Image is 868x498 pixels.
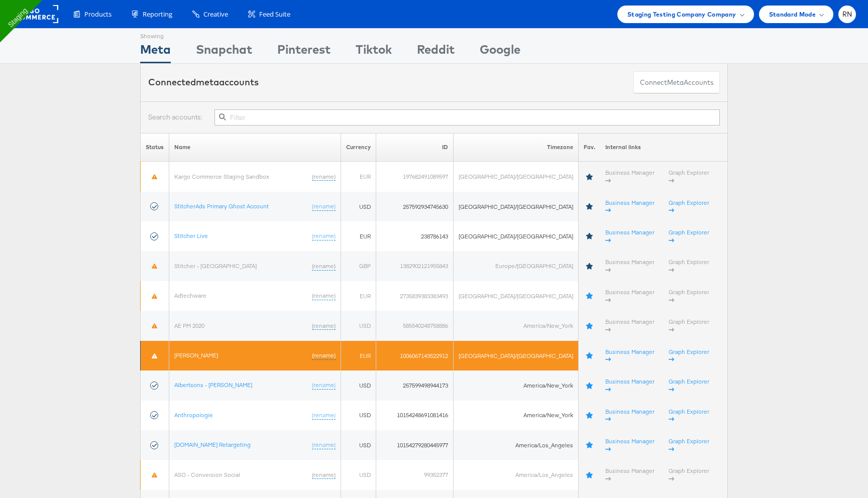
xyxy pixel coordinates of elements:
a: Graph Explorer [669,467,709,482]
span: Products [84,10,112,19]
td: 10154279280445977 [376,430,454,460]
span: Feed Suite [259,10,290,19]
a: Albertsons - [PERSON_NAME] [174,381,252,389]
th: Name [169,133,341,162]
a: (rename) [312,292,336,300]
th: Status [141,133,169,162]
td: USD [341,311,376,340]
a: Business Manager [605,408,655,423]
span: meta [196,76,219,88]
td: [GEOGRAPHIC_DATA]/[GEOGRAPHIC_DATA] [454,281,579,311]
a: Graph Explorer [669,228,709,244]
a: (rename) [312,322,336,330]
td: 257592934745630 [376,192,454,221]
a: Business Manager [605,288,655,304]
span: meta [667,78,684,87]
a: Graph Explorer [669,288,709,304]
span: Standard Mode [769,9,816,20]
td: [GEOGRAPHIC_DATA]/[GEOGRAPHIC_DATA] [454,162,579,192]
div: Reddit [417,41,455,63]
a: (rename) [312,411,336,420]
th: Timezone [454,133,579,162]
a: (rename) [312,381,336,390]
a: (rename) [312,351,336,360]
button: ConnectmetaAccounts [633,71,720,94]
td: EUR [341,341,376,370]
div: Google [480,41,520,63]
td: 1382902121955843 [376,251,454,281]
a: Anthropologie [174,411,213,419]
td: EUR [341,281,376,311]
a: (rename) [312,262,336,271]
a: ASO - Conversion Social [174,471,240,478]
td: Europe/[GEOGRAPHIC_DATA] [454,251,579,281]
input: Filter [214,109,720,126]
td: America/New_York [454,311,579,340]
td: 1006067143522912 [376,341,454,370]
span: Creative [203,10,228,19]
a: Adtechware [174,292,206,299]
a: Business Manager [605,348,655,363]
div: Pinterest [277,41,331,63]
td: 2735839383383493 [376,281,454,311]
td: 99352377 [376,460,454,489]
a: Graph Explorer [669,348,709,363]
a: [PERSON_NAME] [174,351,218,359]
td: USD [341,370,376,400]
a: Stitcher Live [174,232,208,239]
div: Tiktok [356,41,392,63]
a: Stitcher - [GEOGRAPHIC_DATA] [174,262,257,270]
a: [DOMAIN_NAME] Retargeting [174,441,251,448]
a: (rename) [312,202,336,211]
td: 257599498944173 [376,370,454,400]
a: Business Manager [605,258,655,274]
a: Graph Explorer [669,437,709,453]
td: [GEOGRAPHIC_DATA]/[GEOGRAPHIC_DATA] [454,192,579,221]
a: Business Manager [605,318,655,333]
a: (rename) [312,173,336,181]
div: Snapchat [196,41,252,63]
a: (rename) [312,471,336,479]
a: Business Manager [605,169,655,184]
span: Staging Testing Company Company [627,9,736,20]
a: Business Manager [605,228,655,244]
th: Currency [341,133,376,162]
td: [GEOGRAPHIC_DATA]/[GEOGRAPHIC_DATA] [454,221,579,251]
a: Business Manager [605,467,655,482]
a: Kargo Commerce Staging Sandbox [174,173,269,180]
a: Graph Explorer [669,378,709,393]
a: (rename) [312,232,336,240]
a: Graph Explorer [669,258,709,274]
span: RN [842,11,852,18]
div: Connected accounts [148,76,259,89]
th: ID [376,133,454,162]
td: America/Los_Angeles [454,430,579,460]
td: 238786143 [376,221,454,251]
a: StitcherAds Primary Ghost Account [174,202,269,210]
a: Graph Explorer [669,318,709,333]
td: USD [341,192,376,221]
a: Graph Explorer [669,199,709,214]
td: America/New_York [454,401,579,430]
td: USD [341,430,376,460]
a: Graph Explorer [669,408,709,423]
a: AE PM 2020 [174,322,204,329]
a: Business Manager [605,437,655,453]
a: Business Manager [605,199,655,214]
td: [GEOGRAPHIC_DATA]/[GEOGRAPHIC_DATA] [454,341,579,370]
td: EUR [341,162,376,192]
td: 10154248691081416 [376,401,454,430]
td: USD [341,460,376,489]
td: America/New_York [454,370,579,400]
td: USD [341,401,376,430]
div: Meta [140,41,171,63]
a: Business Manager [605,378,655,393]
td: GBP [341,251,376,281]
span: Reporting [143,10,172,19]
td: EUR [341,221,376,251]
td: 585540248758886 [376,311,454,340]
td: 197682491089597 [376,162,454,192]
div: Showing [140,29,171,41]
td: America/Los_Angeles [454,460,579,489]
a: (rename) [312,441,336,449]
